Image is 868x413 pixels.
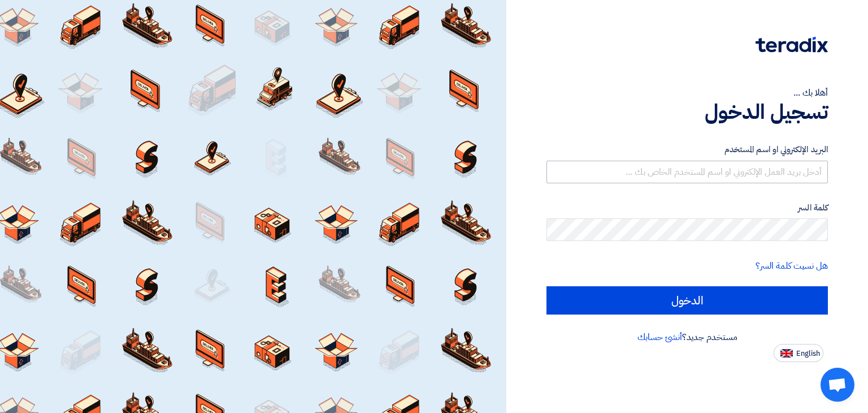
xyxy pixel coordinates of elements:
button: English [774,344,823,362]
a: هل نسيت كلمة السر؟ [756,259,828,273]
img: en-US.png [780,349,793,358]
div: Open chat [821,368,854,402]
img: Teradix logo [756,37,828,53]
label: البريد الإلكتروني او اسم المستخدم [546,143,828,156]
span: English [796,350,820,358]
input: أدخل بريد العمل الإلكتروني او اسم المستخدم الخاص بك ... [546,161,828,183]
input: الدخول [546,286,828,315]
div: أهلا بك ... [546,86,828,100]
div: مستخدم جديد؟ [546,330,828,344]
h1: تسجيل الدخول [546,100,828,124]
label: كلمة السر [546,201,828,214]
a: أنشئ حسابك [637,330,682,344]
